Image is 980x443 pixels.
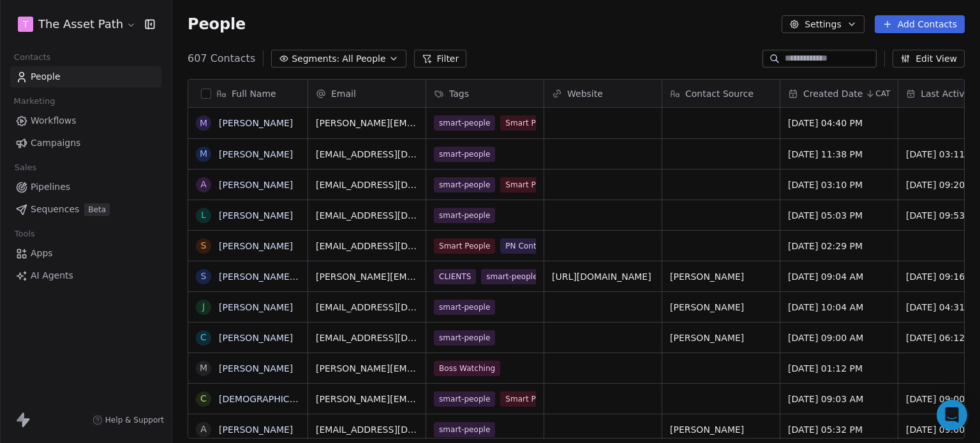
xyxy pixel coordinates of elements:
span: smart-people [481,269,542,284]
span: People [188,15,246,34]
span: [PERSON_NAME] [670,270,772,283]
a: [URL][DOMAIN_NAME] [552,272,651,282]
a: [PERSON_NAME] [219,333,293,343]
span: Tools [9,224,40,243]
span: [DATE] 05:03 PM [788,209,890,222]
button: Settings [782,15,864,33]
span: The Asset Path [38,16,123,33]
span: Campaigns [31,136,80,150]
span: Marketing [8,92,61,111]
span: smart-people [434,147,495,162]
span: [DATE] 04:40 PM [788,117,890,129]
a: [PERSON_NAME] [219,363,293,374]
a: [PERSON_NAME] [219,425,293,435]
a: Workflows [10,110,161,131]
a: [PERSON_NAME] [PERSON_NAME] [219,272,370,282]
div: Tags [426,80,544,107]
div: Open Intercom Messenger [937,400,967,430]
a: People [10,66,161,87]
span: Workflows [31,114,77,127]
span: [DATE] 10:04 AM [788,301,890,314]
a: [PERSON_NAME] [219,149,293,159]
span: Contacts [8,48,56,67]
span: Contact Source [685,87,754,100]
span: Email [331,87,356,100]
div: A [200,423,207,436]
span: smart-people [434,330,495,345]
span: Apps [31,247,53,260]
span: Full Name [232,87,276,100]
span: [PERSON_NAME] [670,301,772,314]
div: C [200,331,207,344]
span: T [23,18,29,31]
span: Pipelines [31,180,70,194]
span: [PERSON_NAME][EMAIL_ADDRESS][PERSON_NAME][DOMAIN_NAME] [316,362,418,375]
div: A [200,178,207,191]
div: Created DateCAT [780,80,898,107]
a: [PERSON_NAME] [219,302,293,312]
div: Website [544,80,662,107]
span: [PERSON_NAME][EMAIL_ADDRESS][DOMAIN_NAME] [316,393,418,405]
a: AI Agents [10,265,161,286]
span: CLIENTS [434,269,476,284]
span: Created Date [803,87,863,100]
a: Help & Support [93,415,164,425]
div: Email [308,80,426,107]
span: [DATE] 09:03 AM [788,393,890,405]
span: [DATE] 09:00 AM [788,331,890,344]
span: [PERSON_NAME] [670,331,772,344]
a: [PERSON_NAME] [219,210,293,221]
a: [PERSON_NAME] [219,180,293,190]
span: PN Contributors 1 [500,238,579,254]
span: All People [342,52,385,66]
span: [DATE] 09:04 AM [788,270,890,283]
div: L [201,208,206,222]
span: Boss Watching [434,361,500,376]
span: People [31,70,61,84]
span: Smart People [434,238,495,254]
span: Segments: [292,52,339,66]
div: S [201,239,207,252]
a: Campaigns [10,133,161,154]
span: CAT [875,89,890,99]
span: [EMAIL_ADDRESS][DOMAIN_NAME] [316,240,418,252]
span: smart-people [434,208,495,223]
span: Website [567,87,603,100]
span: smart-people [434,300,495,315]
span: [EMAIL_ADDRESS][DOMAIN_NAME] [316,331,418,344]
div: S [201,270,207,283]
span: [DATE] 02:29 PM [788,240,890,252]
a: Apps [10,243,161,264]
a: [PERSON_NAME] [219,241,293,251]
button: TThe Asset Path [15,13,136,35]
div: Contact Source [662,80,780,107]
span: [PERSON_NAME][EMAIL_ADDRESS][DOMAIN_NAME] [316,270,418,283]
span: [DATE] 05:32 PM [788,423,890,436]
a: Pipelines [10,177,161,198]
span: 607 Contacts [188,51,255,66]
div: M [200,117,207,130]
span: smart-people [434,391,495,407]
div: Full Name [188,80,308,107]
span: Smart People [500,177,561,192]
span: [PERSON_NAME][EMAIL_ADDRESS][DOMAIN_NAME] [316,117,418,129]
span: [DATE] 01:12 PM [788,362,890,375]
span: [EMAIL_ADDRESS][DOMAIN_NAME] [316,209,418,222]
span: Smart People [500,115,561,131]
div: grid [188,108,308,439]
span: Beta [84,203,110,216]
span: [EMAIL_ADDRESS][DOMAIN_NAME] [316,423,418,436]
span: [EMAIL_ADDRESS][DOMAIN_NAME] [316,148,418,161]
span: AI Agents [31,269,73,282]
span: [EMAIL_ADDRESS][DOMAIN_NAME] [316,178,418,191]
span: smart-people [434,422,495,437]
button: Edit View [893,50,965,68]
span: Help & Support [105,415,164,425]
span: Tags [449,87,469,100]
div: M [200,147,207,161]
div: C [200,392,207,405]
span: [DATE] 11:38 PM [788,148,890,161]
span: Sequences [31,203,79,216]
a: [PERSON_NAME] [219,118,293,128]
a: SequencesBeta [10,199,161,220]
